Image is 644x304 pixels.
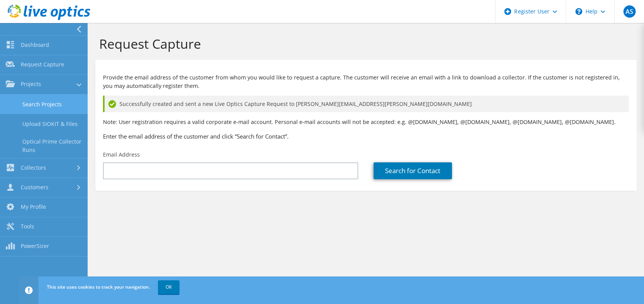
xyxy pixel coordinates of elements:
[103,151,140,159] label: Email Address
[47,284,150,290] span: This site uses cookies to track your navigation.
[575,8,582,15] svg: \n
[373,162,452,179] a: Search for Contact
[103,132,629,140] h3: Enter the email address of the customer and click “Search for Contact”.
[120,100,472,108] span: Successfully created and sent a new Live Optics Capture Request to [PERSON_NAME][EMAIL_ADDRESS][P...
[158,280,179,294] a: OK
[99,36,629,52] h1: Request Capture
[103,118,629,126] p: Note: User registration requires a valid corporate e-mail account. Personal e-mail accounts will ...
[103,73,629,90] p: Provide the email address of the customer from whom you would like to request a capture. The cust...
[623,5,636,18] span: AS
